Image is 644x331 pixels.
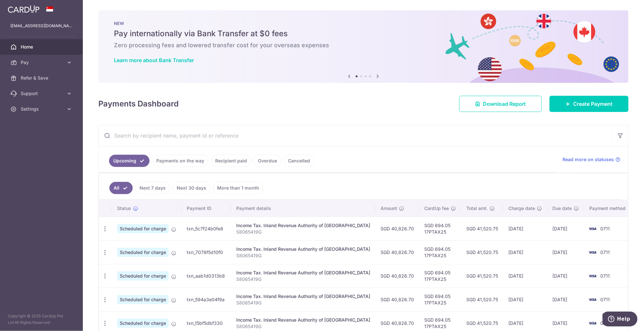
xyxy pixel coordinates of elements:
a: Overdue [254,155,281,167]
td: SGD 694.05 17PTAX25 [419,264,461,288]
td: SGD 41,520.75 [461,264,503,288]
p: S8065419G [236,229,370,235]
span: Scheduled for charge [117,295,169,304]
a: Download Report [459,96,542,112]
div: Income Tax. Inland Revenue Authority of [GEOGRAPHIC_DATA] [236,293,370,300]
span: Scheduled for charge [117,224,169,233]
td: SGD 40,826.70 [375,217,419,240]
span: Read more on statuses [562,156,614,163]
span: Scheduled for charge [117,271,169,281]
p: [EMAIL_ADDRESS][DOMAIN_NAME] [10,23,72,29]
p: S8065419G [236,300,370,306]
span: CardUp fee [424,205,449,212]
span: Scheduled for charge [117,319,169,328]
td: txn_7078f5d10f0 [182,240,231,264]
h5: Pay internationally via Bank Transfer at $0 fees [114,28,613,39]
td: [DATE] [547,217,584,240]
th: Payment details [231,200,375,217]
a: Create Payment [550,96,628,112]
span: 0711 [600,273,610,279]
span: Download Report [483,100,526,108]
td: SGD 41,520.75 [461,240,503,264]
a: Payments on the way [152,155,208,167]
span: Create Payment [573,100,613,108]
td: SGD 40,826.70 [375,264,419,288]
span: Status [117,205,131,212]
p: NEW [114,21,613,26]
th: Payment method [584,200,633,217]
a: Recipient paid [211,155,251,167]
td: SGD 41,520.75 [461,217,503,240]
img: Bank Card [586,248,599,256]
td: [DATE] [547,264,584,288]
iframe: Opens a widget where you can find more information [603,312,638,328]
td: [DATE] [503,240,547,264]
a: Upcoming [109,155,150,167]
span: Scheduled for charge [117,248,169,257]
a: Cancelled [284,155,314,167]
a: All [109,182,133,194]
span: 0711 [600,249,610,255]
a: Learn more about Bank Transfer [114,57,194,63]
th: Payment ID [182,200,231,217]
img: Bank transfer banner [98,10,628,83]
td: SGD 694.05 17PTAX25 [419,240,461,264]
span: Support [21,90,63,97]
span: Charge date [508,205,535,212]
span: Home [21,44,63,50]
span: Refer & Save [21,75,63,81]
span: 0711 [600,226,610,231]
td: txn_594a3e04f9a [182,288,231,311]
p: S8065419G [236,323,370,330]
td: [DATE] [547,240,584,264]
td: [DATE] [503,288,547,311]
span: Total amt. [466,205,488,212]
a: More than 1 month [213,182,263,194]
img: Bank Card [586,272,599,280]
h6: Zero processing fees and lowered transfer cost for your overseas expenses [114,41,613,49]
div: Income Tax. Inland Revenue Authority of [GEOGRAPHIC_DATA] [236,317,370,323]
td: SGD 694.05 17PTAX25 [419,288,461,311]
span: Due date [552,205,572,212]
div: Income Tax. Inland Revenue Authority of [GEOGRAPHIC_DATA] [236,270,370,276]
td: SGD 41,520.75 [461,288,503,311]
span: Amount [381,205,397,212]
span: Settings [21,106,63,112]
td: txn_5c7f24b0fe8 [182,217,231,240]
span: 0711 [600,320,610,326]
div: Income Tax. Inland Revenue Authority of [GEOGRAPHIC_DATA] [236,246,370,252]
div: Income Tax. Inland Revenue Authority of [GEOGRAPHIC_DATA] [236,222,370,229]
td: [DATE] [503,264,547,288]
a: Next 7 days [135,182,170,194]
td: SGD 40,826.70 [375,288,419,311]
td: txn_aab1d0313b8 [182,264,231,288]
td: SGD 40,826.70 [375,240,419,264]
img: Bank Card [586,319,599,327]
p: S8065419G [236,276,370,282]
img: Bank Card [586,225,599,233]
span: 0711 [600,297,610,302]
a: Read more on statuses [562,156,620,163]
img: Bank Card [586,296,599,303]
p: S8065419G [236,252,370,259]
img: CardUp [8,5,39,13]
td: SGD 694.05 17PTAX25 [419,217,461,240]
a: Next 30 days [172,182,210,194]
td: [DATE] [503,217,547,240]
h4: Payments Dashboard [98,98,179,110]
span: Pay [21,59,63,66]
input: Search by recipient name, payment id or reference [99,125,613,146]
td: [DATE] [547,288,584,311]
